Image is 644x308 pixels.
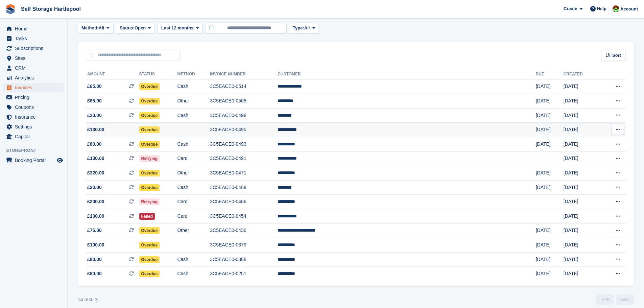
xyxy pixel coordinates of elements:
img: stora-icon-8386f47178a22dfd0bd8f6a31ec36ba5ce8667c1dd55bd0f319d3a0aa187defe.svg [5,4,16,14]
span: Type: [293,25,304,31]
th: Created [564,69,599,80]
td: 3C5EACE0-0368 [210,252,278,267]
a: menu [3,132,64,141]
span: Failed [139,213,155,220]
span: Overdue [139,112,160,119]
td: Other [177,94,210,109]
button: Last 12 months [158,23,202,34]
span: Settings [15,122,55,132]
a: menu [3,44,64,53]
span: £320.00 [87,169,104,176]
th: Status [139,69,177,80]
td: 3C5EACE0-0491 [210,151,278,166]
td: Card [177,209,210,224]
span: Create [564,5,577,12]
span: £75.00 [87,227,102,234]
span: Sort [612,52,621,59]
td: 3C5EACE0-0379 [210,238,278,253]
td: [DATE] [564,267,599,281]
span: Overdue [139,83,160,90]
a: Next [616,294,634,305]
td: [DATE] [536,137,564,152]
a: menu [3,112,64,122]
a: menu [3,63,64,73]
td: [DATE] [536,180,564,195]
td: 3C5EACE0-0471 [210,166,278,181]
span: Status: [120,25,135,31]
a: menu [3,122,64,132]
span: Pricing [15,93,55,102]
span: £200.00 [87,198,104,205]
a: Previous [596,294,614,305]
span: Retrying [139,155,160,162]
a: menu [3,156,64,165]
span: Overdue [139,170,160,176]
button: Method: All [78,23,113,34]
td: [DATE] [536,108,564,123]
td: 3C5EACE0-0251 [210,267,278,281]
span: All [304,25,310,31]
td: Card [177,151,210,166]
span: All [99,25,104,31]
span: Overdue [139,256,160,263]
td: [DATE] [564,238,599,253]
span: Open [135,25,146,31]
td: [DATE] [564,123,599,137]
a: menu [3,24,64,33]
td: 3C5EACE0-0466 [210,195,278,209]
span: Tasks [15,34,55,43]
span: £65.00 [87,83,102,90]
a: menu [3,93,64,102]
td: [DATE] [536,238,564,253]
td: [DATE] [564,166,599,181]
td: 3C5EACE0-0508 [210,94,278,109]
span: Overdue [139,141,160,148]
td: Card [177,195,210,209]
td: [DATE] [536,79,564,94]
span: Last 12 months [161,25,193,31]
span: £80.00 [87,256,102,263]
span: Overdue [139,270,160,277]
span: CRM [15,63,55,73]
a: menu [3,83,64,92]
nav: Page [595,294,635,305]
span: Overdue [139,184,160,191]
a: menu [3,73,64,82]
td: Cash [177,267,210,281]
span: Analytics [15,73,55,82]
td: [DATE] [564,195,599,209]
td: [DATE] [536,123,564,137]
th: Amount [86,69,139,80]
div: 14 results [78,296,98,303]
span: Invoices [15,83,55,92]
img: Woods Removals [613,5,619,12]
td: 3C5EACE0-0436 [210,223,278,238]
td: [DATE] [564,108,599,123]
span: £100.00 [87,241,104,248]
span: Overdue [139,227,160,234]
td: [DATE] [564,137,599,152]
span: £20.00 [87,112,102,119]
span: Account [620,6,638,13]
td: [DATE] [564,151,599,166]
td: 3C5EACE0-0514 [210,79,278,94]
td: Other [177,223,210,238]
th: Due [536,69,564,80]
span: Method: [81,25,99,31]
span: £20.00 [87,184,102,191]
span: £130.00 [87,155,104,162]
td: 3C5EACE0-0498 [210,108,278,123]
td: [DATE] [564,180,599,195]
td: [DATE] [536,223,564,238]
td: [DATE] [536,166,564,181]
span: Help [597,5,606,12]
td: [DATE] [564,252,599,267]
span: £130.00 [87,213,104,220]
span: Overdue [139,98,160,104]
span: Capital [15,132,55,141]
td: [DATE] [536,267,564,281]
span: Booking Portal [15,156,55,165]
a: menu [3,53,64,63]
td: 3C5EACE0-0454 [210,209,278,224]
span: Insurance [15,112,55,122]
